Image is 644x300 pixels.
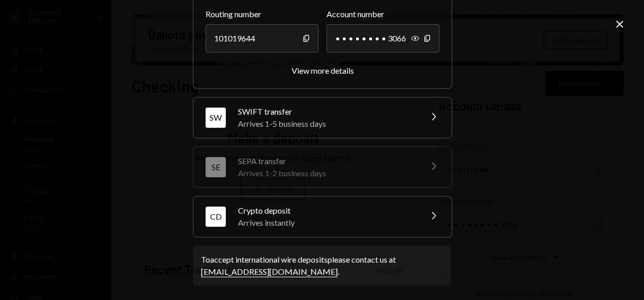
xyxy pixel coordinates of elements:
[193,147,452,187] button: SESEPA transferArrives 1-2 business days
[292,66,354,75] div: View more details
[292,66,354,76] button: View more details
[206,207,226,227] div: CD
[201,254,443,278] div: To accept international wire deposits please contact us at .
[238,106,415,118] div: SWIFT transfer
[238,155,415,167] div: SEPA transfer
[327,8,439,20] label: Account number
[193,196,452,237] button: CDCrypto depositArrives instantly
[327,24,439,53] div: • • • • • • • • 3066
[238,118,415,130] div: Arrives 1-5 business days
[201,267,338,277] a: [EMAIL_ADDRESS][DOMAIN_NAME]
[238,167,415,179] div: Arrives 1-2 business days
[206,24,318,53] div: 101019644
[206,8,318,20] label: Routing number
[193,97,452,138] button: SWSWIFT transferArrives 1-5 business days
[206,157,226,177] div: SE
[238,217,415,229] div: Arrives instantly
[238,205,415,217] div: Crypto deposit
[206,108,226,128] div: SW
